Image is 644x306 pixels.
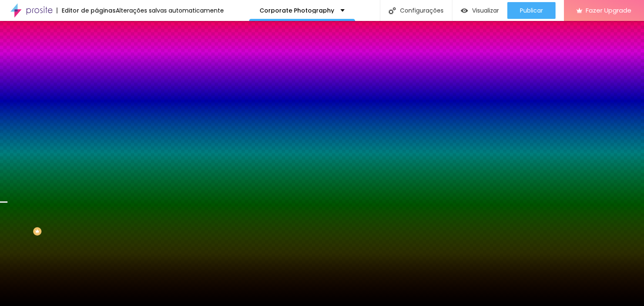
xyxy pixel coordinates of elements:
img: Icone [389,7,396,14]
img: view-1.svg [461,7,468,14]
span: Publicar [520,7,543,14]
p: Corporate Photography [260,8,334,13]
span: Fazer Upgrade [586,7,631,14]
button: Publicar [507,2,556,19]
div: Alterações salvas automaticamente [116,8,224,13]
span: Visualizar [472,7,499,14]
button: Visualizar [452,2,507,19]
div: Editor de páginas [57,8,116,13]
